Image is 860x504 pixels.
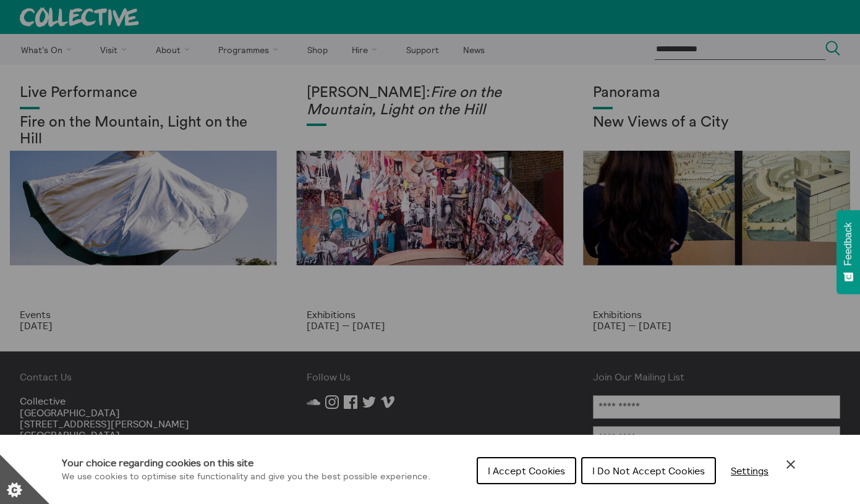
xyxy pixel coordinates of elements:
[581,457,716,484] button: I Do Not Accept Cookies
[843,222,854,266] span: Feedback
[477,457,576,484] button: I Accept Cookies
[592,464,705,477] span: I Do Not Accept Cookies
[721,458,778,483] button: Settings
[62,455,430,470] h1: Your choice regarding cookies on this site
[837,210,860,294] button: Feedback - Show survey
[783,457,798,472] button: Close Cookie Control
[488,464,565,477] span: I Accept Cookies
[62,470,430,484] p: We use cookies to optimise site functionality and give you the best possible experience.
[731,464,768,477] span: Settings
